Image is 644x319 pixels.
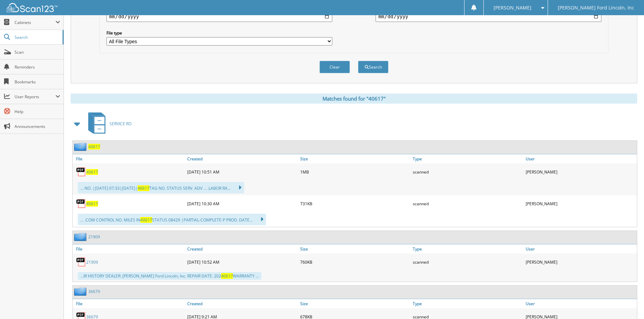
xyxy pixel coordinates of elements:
[299,244,411,254] a: Size
[74,233,88,241] img: folder2.png
[15,79,60,85] span: Bookmarks
[411,197,524,210] div: scanned
[106,11,332,22] input: start
[15,34,59,40] span: Search
[71,94,637,104] div: Matches found for "40617"
[88,234,100,240] a: 21909
[411,299,524,308] a: Type
[15,64,60,70] span: Reminders
[186,255,299,269] div: [DATE] 10:52 AM
[73,299,186,308] a: File
[558,6,634,10] span: [PERSON_NAME] Ford Lincoln, Inc
[76,257,86,267] img: PDF.png
[299,299,411,308] a: Size
[88,289,100,294] a: 36679
[73,154,186,163] a: File
[78,272,261,280] div: ...IR HISTORY DEALER: [PERSON_NAME] Ford Lincoln, Inc. REPAIR DATE: 202 WARRANTY ...
[74,287,88,296] img: folder2.png
[86,169,98,175] a: 40617
[411,165,524,179] div: scanned
[15,109,60,114] span: Help
[110,121,132,127] span: SERVICE RO
[15,124,60,129] span: Announcements
[15,94,55,100] span: User Reports
[221,273,233,279] span: 40617
[299,165,411,179] div: 1MB
[299,255,411,269] div: 760KB
[86,201,98,207] a: 40617
[524,244,637,254] a: User
[74,142,88,151] img: folder2.png
[106,30,332,36] label: File type
[524,299,637,308] a: User
[411,255,524,269] div: scanned
[524,165,637,179] div: [PERSON_NAME]
[299,197,411,210] div: 731KB
[138,185,149,191] span: 40617
[7,3,57,12] img: scan123-logo-white.svg
[411,244,524,254] a: Type
[299,154,411,163] a: Size
[140,217,152,223] span: 40617
[524,255,637,269] div: [PERSON_NAME]
[186,197,299,210] div: [DATE] 10:30 AM
[78,214,266,225] div: ... .COM CONTROL NO. MILES IN STATUS 08429 |PARTIAL-COMPLETE-P PROD. DATE...
[186,165,299,179] div: [DATE] 10:51 AM
[76,198,86,209] img: PDF.png
[358,61,388,73] button: Search
[186,244,299,254] a: Created
[494,6,531,10] span: [PERSON_NAME]
[186,154,299,163] a: Created
[84,110,132,137] a: SERVICE RO
[15,49,60,55] span: Scan
[73,244,186,254] a: File
[88,144,100,150] a: 40617
[411,154,524,163] a: Type
[524,197,637,210] div: [PERSON_NAME]
[524,154,637,163] a: User
[76,167,86,177] img: PDF.png
[319,61,350,73] button: Clear
[186,299,299,308] a: Created
[610,287,644,319] iframe: Chat Widget
[78,182,244,193] div: ... NO. |[DATE] 07:33|[DATE]| TAG NO. STATUS SERV. ADV ... .LABOR RA...
[15,20,55,25] span: Cabinets
[376,11,601,22] input: end
[86,259,98,265] a: 21909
